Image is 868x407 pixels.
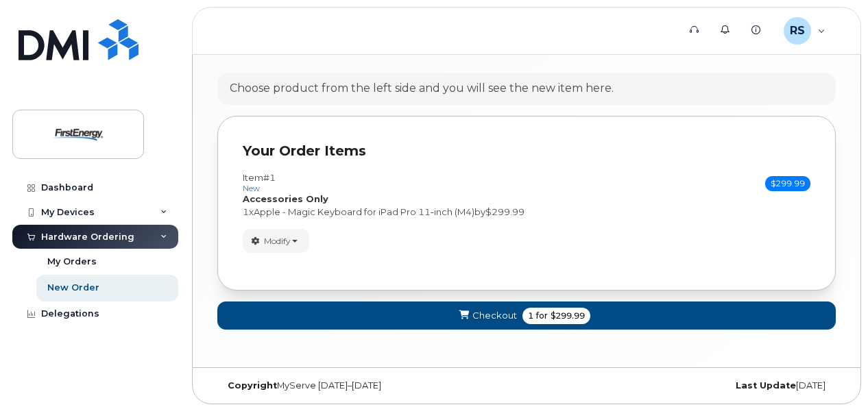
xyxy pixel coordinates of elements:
div: Robert Sulpizi [774,17,835,45]
span: $299.99 [765,176,810,191]
h3: Item [243,173,276,193]
strong: Copyright [228,380,277,391]
small: new [243,184,260,193]
span: Modify [264,235,291,247]
span: 1 [528,310,533,322]
span: $299.99 [485,206,525,217]
div: MyServe [DATE]–[DATE] [217,380,424,391]
p: Your Order Items [243,141,810,161]
button: Checkout 1 for $299.99 [217,301,836,330]
iframe: Messenger Launcher [808,347,858,397]
span: 1 [243,206,249,217]
span: Checkout [472,309,517,322]
strong: Accessories Only [243,193,328,204]
div: [DATE] [629,380,836,391]
strong: Last Update [736,380,796,391]
div: x by [243,206,810,219]
span: RS [790,23,805,39]
span: #1 [263,172,276,183]
span: Apple - Magic Keyboard for iPad Pro 11‑inch (M4) [254,206,474,217]
div: Choose product from the left side and you will see the new item here. [230,81,614,97]
button: Modify [243,229,309,253]
span: $299.99 [551,310,585,322]
span: for [533,310,551,322]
